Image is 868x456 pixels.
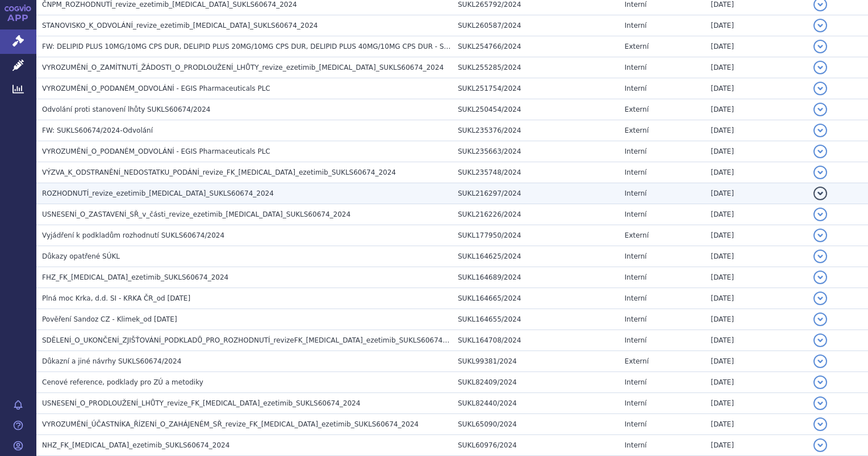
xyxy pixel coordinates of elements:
td: [DATE] [705,57,808,78]
td: [DATE] [705,225,808,246]
span: Externí [625,357,649,365]
td: [DATE] [705,414,808,435]
span: SDĚLENÍ_O_UKONČENÍ_ZJIŠŤOVÁNÍ_PODKLADŮ_PRO_ROZHODNUTÍ_revizeFK_rosuvastatin_ezetimib_SUKLS60674_2024 [42,336,464,344]
td: SUKL164689/2024 [452,267,619,288]
span: Důkazní a jiné návrhy SUKLS60674/2024 [42,357,181,365]
span: Interní [625,210,647,218]
span: Interní [625,399,647,407]
span: Interní [625,1,647,9]
td: SUKL65090/2024 [452,414,619,435]
span: Interní [625,85,647,92]
td: [DATE] [705,246,808,267]
td: [DATE] [705,393,808,414]
span: Vyjádření k podkladům rozhodnutí SUKLS60674/2024 [42,231,224,239]
span: STANOVISKO_K_ODVOLÁNÍ_revize_ezetimib_rosuvastatin_SUKLS60674_2024 [42,22,318,29]
span: Interní [625,378,647,386]
span: ROZHODNUTÍ_revize_ezetimib_rosuvastatin_SUKLS60674_2024 [42,189,274,197]
button: detail [813,417,827,431]
button: detail [813,82,827,95]
button: detail [813,19,827,32]
button: detail [813,396,827,410]
td: SUKL164655/2024 [452,309,619,330]
span: USNESENÍ_O_PRODLOUŽENÍ_LHŮTY_revize_FK_rosuvastatin_ezetimib_SUKLS60674_2024 [42,399,360,407]
span: Interní [625,168,647,176]
td: [DATE] [705,309,808,330]
span: FW: SUKLS60674/2024-Odvolání [42,126,153,134]
span: Interní [625,147,647,155]
button: detail [813,250,827,263]
td: SUKL250454/2024 [452,99,619,120]
span: Interní [625,420,647,428]
td: SUKL177950/2024 [452,225,619,246]
span: Odvolání proti stanovení lhůty SUKLS60674/2024 [42,105,210,113]
span: Interní [625,252,647,260]
button: detail [813,292,827,305]
td: [DATE] [705,204,808,225]
td: [DATE] [705,15,808,36]
button: detail [813,375,827,389]
span: Externí [625,43,649,50]
button: detail [813,438,827,452]
span: FHZ_FK_rosuvastatin_ezetimib_SUKLS60674_2024 [42,273,228,281]
td: SUKL235663/2024 [452,141,619,162]
span: VÝZVA_K_ODSTRANĚNÍ_NEDOSTATKU_PODÁNÍ_revize_FK_rosuvastatin_ezetimib_SUKLS60674_2024 [42,168,396,176]
td: [DATE] [705,435,808,456]
td: [DATE] [705,99,808,120]
span: VYROZUMĚNÍ_O_PODANÉM_ODVOLÁNÍ - EGIS Pharmaceuticals PLC [42,147,270,155]
td: SUKL254766/2024 [452,36,619,57]
span: Interní [625,189,647,197]
span: Plná moc Krka, d.d. SI - KRKA ČR_od 30.4.2024 [42,294,190,302]
button: detail [813,333,827,347]
td: SUKL260587/2024 [452,15,619,36]
span: Interní [625,315,647,323]
span: Důkazy opatřené SÚKL [42,252,120,260]
td: [DATE] [705,267,808,288]
td: SUKL99381/2024 [452,351,619,372]
td: SUKL235376/2024 [452,120,619,141]
span: Externí [625,231,649,239]
button: detail [813,187,827,200]
span: Interní [625,273,647,281]
td: [DATE] [705,288,808,309]
span: VYROZUMĚNÍ_O_ZAMÍTNUTÍ_ŽÁDOSTI_O_PRODLOUŽENÍ_LHŮTY_revize_ezetimib_rosuvastatin_SUKLS60674_2024 [42,64,444,71]
td: SUKL251754/2024 [452,78,619,99]
span: Interní [625,22,647,29]
button: detail [813,229,827,242]
span: VYROZUMĚNÍ_ÚČASTNÍKA_ŘÍZENÍ_O_ZAHÁJENÉM_SŘ_revize_FK_rosuvastatin_ezetimib_SUKLS60674_2024 [42,420,419,428]
button: detail [813,103,827,116]
span: Externí [625,126,649,134]
span: VYROZUMĚNÍ_O_PODANÉM_ODVOLÁNÍ - EGIS Pharmaceuticals PLC [42,85,270,92]
span: Interní [625,441,647,449]
td: [DATE] [705,36,808,57]
td: [DATE] [705,120,808,141]
button: detail [813,271,827,284]
td: [DATE] [705,162,808,183]
td: SUKL164625/2024 [452,246,619,267]
span: FW: DELIPID PLUS 10MG/10MG CPS DUR, DELIPID PLUS 20MG/10MG CPS DUR, DELIPID PLUS 40MG/10MG CPS DU... [42,43,571,50]
span: Cenové reference, podklady pro ZÚ a metodiky [42,378,203,386]
td: [DATE] [705,351,808,372]
td: SUKL235748/2024 [452,162,619,183]
td: [DATE] [705,372,808,393]
td: SUKL82440/2024 [452,393,619,414]
button: detail [813,208,827,221]
td: SUKL82409/2024 [452,372,619,393]
span: USNESENÍ_O_ZASTAVENÍ_SŘ_v_části_revize_ezetimib_rosuvastatin_SUKLS60674_2024 [42,210,350,218]
td: SUKL164708/2024 [452,330,619,351]
td: [DATE] [705,183,808,204]
span: Interní [625,64,647,71]
td: [DATE] [705,141,808,162]
button: detail [813,61,827,74]
button: detail [813,145,827,158]
span: Externí [625,105,649,113]
td: SUKL216297/2024 [452,183,619,204]
button: detail [813,313,827,326]
td: [DATE] [705,78,808,99]
span: NHZ_FK_rosuvastatin_ezetimib_SUKLS60674_2024 [42,441,229,449]
span: Interní [625,336,647,344]
td: SUKL255285/2024 [452,57,619,78]
td: SUKL164665/2024 [452,288,619,309]
button: detail [813,40,827,53]
button: detail [813,166,827,179]
td: SUKL60976/2024 [452,435,619,456]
